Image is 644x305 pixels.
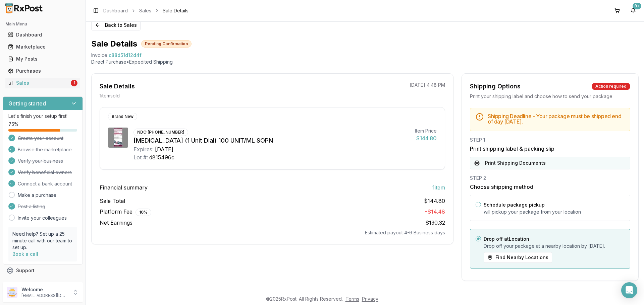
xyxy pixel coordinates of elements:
[8,31,77,38] div: Dashboard
[7,287,17,298] img: User avatar
[5,65,80,77] a: Purchases
[100,229,445,236] div: Estimated payout 4-6 Business days
[8,113,77,120] p: Let's finish your setup first!
[432,183,445,192] span: 1 item
[470,82,521,91] div: Shipping Options
[18,192,56,199] a: Make a purchase
[410,82,445,88] p: [DATE] 4:48 PM
[108,113,137,120] div: Brand New
[18,135,63,142] span: Create your account
[12,251,38,257] a: Book a call
[18,169,72,176] span: Verify beneficial owners
[109,52,142,59] span: c88d51d12d4f
[415,134,437,142] div: $144.80
[470,137,630,143] div: STEP 1
[100,82,135,91] div: Sale Details
[139,7,151,14] a: Sales
[100,92,120,99] p: 1 item sold
[3,3,46,13] img: RxPost Logo
[133,129,188,136] div: NDC: [PHONE_NUMBER]
[345,296,359,302] a: Terms
[100,197,125,205] span: Sale Total
[425,208,445,215] span: - $14.48
[16,279,39,286] span: Feedback
[3,66,83,76] button: Purchases
[18,158,63,164] span: Verify your business
[5,29,80,41] a: Dashboard
[103,7,189,14] nav: breadcrumb
[18,180,72,187] span: Connect a bank account
[133,145,154,153] div: Expires:
[425,219,445,226] span: $130.32
[91,39,137,49] h1: Sale Details
[3,42,83,52] button: Marketplace
[484,202,545,208] label: Schedule package pickup
[415,128,437,134] div: Item Price
[470,145,630,153] h3: Print shipping label & packing slip
[484,236,529,242] label: Drop off at Location
[470,175,630,181] div: STEP 2
[21,293,68,298] p: [EMAIL_ADDRESS][DOMAIN_NAME]
[155,145,173,153] div: [DATE]
[71,80,77,86] div: 1
[470,157,630,169] button: Print Shipping Documents
[470,93,630,100] div: Print your shipping label and choose how to send your package
[628,5,639,16] button: 9+
[108,128,128,148] img: Insulin Lispro (1 Unit Dial) 100 UNIT/ML SOPN
[103,7,128,14] a: Dashboard
[8,80,69,86] div: Sales
[18,203,45,210] span: Post a listing
[488,113,625,124] h5: Shipping Deadline - Your package must be shipped end of day [DATE] .
[100,219,132,227] span: Net Earnings
[149,153,174,161] div: d815496c
[100,208,151,216] span: Platform Fee
[5,77,80,89] a: Sales1
[362,296,378,302] a: Privacy
[484,252,552,263] button: Find Nearby Locations
[8,99,46,107] h3: Getting started
[3,264,83,277] button: Support
[91,59,639,65] p: Direct Purchase • Expedited Shipping
[470,183,630,191] h3: Choose shipping method
[18,215,67,221] a: Invite your colleagues
[18,146,72,153] span: Browse the marketplace
[8,56,77,62] div: My Posts
[8,68,77,74] div: Purchases
[8,44,77,50] div: Marketplace
[133,153,148,161] div: Lot #:
[5,41,80,53] a: Marketplace
[5,53,80,65] a: My Posts
[91,52,107,59] div: Invoice
[12,231,73,251] p: Need help? Set up a 25 minute call with our team to set up.
[3,277,83,289] button: Feedback
[592,83,630,90] div: Action required
[3,29,83,40] button: Dashboard
[21,286,68,293] p: Welcome
[5,21,80,27] h2: Main Menu
[133,136,410,145] div: [MEDICAL_DATA] (1 Unit Dial) 100 UNIT/ML SOPN
[621,282,637,298] div: Open Intercom Messenger
[484,209,625,215] p: will pickup your package from your location
[8,121,18,128] span: 75 %
[100,183,148,192] span: Financial summary
[633,3,641,9] div: 9+
[91,20,141,30] button: Back to Sales
[136,209,151,216] div: 10 %
[484,243,625,249] p: Drop off your package at a nearby location by [DATE] .
[3,78,83,88] button: Sales1
[163,7,189,14] span: Sale Details
[141,40,192,48] div: Pending Confirmation
[424,197,445,205] span: $144.80
[3,54,83,64] button: My Posts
